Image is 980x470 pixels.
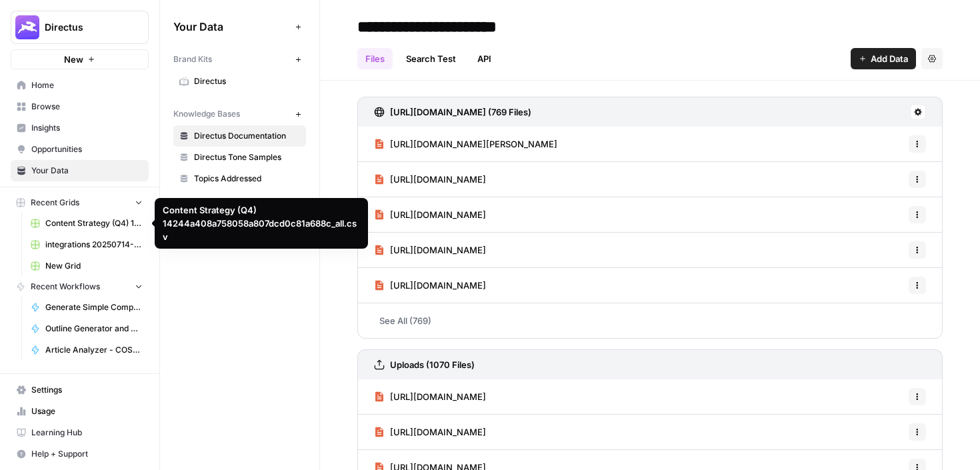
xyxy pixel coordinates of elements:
button: New [11,49,149,69]
span: Directus Tone Samples [194,151,300,163]
img: Directus Logo [15,15,39,39]
a: [URL][DOMAIN_NAME] [374,268,486,303]
span: Insights [31,122,143,134]
a: Topics Addressed [173,168,306,189]
a: Directus Tone Samples [173,147,306,168]
span: Knowledge Bases [173,108,240,120]
a: Directus Documentation [173,125,306,147]
span: [URL][DOMAIN_NAME] [390,173,486,186]
span: Usage [31,405,143,417]
a: Insights [11,117,149,139]
a: Uploads (1070 Files) [374,350,475,379]
span: Article Analyzer - COSTAR Prompt [45,344,143,356]
span: Directus [194,75,300,87]
a: [URL][DOMAIN_NAME] (769 Files) [374,97,531,127]
a: [URL][DOMAIN_NAME] [374,162,486,197]
button: Workspace: Directus [11,11,149,44]
a: [URL][DOMAIN_NAME] [374,415,486,449]
span: Your Data [173,19,290,35]
a: New Grid [25,255,149,277]
h3: [URL][DOMAIN_NAME] (769 Files) [390,105,531,119]
a: [URL][DOMAIN_NAME] [374,197,486,232]
span: Your Data [31,165,143,177]
a: Content Strategy (Q4) 14244a408a758058a807dcd0c81a688c_all.csv [25,213,149,234]
a: Opportunities [11,139,149,160]
a: Browse [11,96,149,117]
a: [URL][DOMAIN_NAME][PERSON_NAME] [374,127,557,161]
a: Search Test [398,48,464,69]
a: Home [11,75,149,96]
span: Generate Simple Company Content for SEO [45,301,143,313]
div: Content Strategy (Q4) 14244a408a758058a807dcd0c81a688c_all.csv [163,203,360,243]
span: Brand Kits [173,53,212,65]
span: Content Strategy (Q4) 14244a408a758058a807dcd0c81a688c_all.csv [45,217,143,229]
span: Outline Generator and Research Article [45,323,143,335]
span: Topics Addressed [194,173,300,185]
span: Recent Workflows [31,281,100,293]
span: [URL][DOMAIN_NAME][PERSON_NAME] [390,137,557,151]
span: Learning Hub [31,427,143,439]
span: Settings [31,384,143,396]
a: Article Analyzer - COSTAR Prompt [25,339,149,361]
span: Help + Support [31,448,143,460]
h3: Uploads (1070 Files) [390,358,475,371]
span: [URL][DOMAIN_NAME] [390,243,486,257]
a: [URL][DOMAIN_NAME] [374,379,486,414]
span: [URL][DOMAIN_NAME] [390,279,486,292]
span: [URL][DOMAIN_NAME] [390,425,486,439]
a: Your Data [11,160,149,181]
button: Recent Workflows [11,277,149,297]
span: [URL][DOMAIN_NAME] [390,208,486,221]
a: See All (769) [357,303,943,338]
span: New [64,53,83,66]
button: Help + Support [11,443,149,465]
a: Usage [11,401,149,422]
span: Home [31,79,143,91]
a: integrations 20250714-153813.csv [25,234,149,255]
span: Directus Documentation [194,130,300,142]
span: Directus [45,21,125,34]
a: Files [357,48,393,69]
button: Recent Grids [11,193,149,213]
span: Browse [31,101,143,113]
a: Generate Simple Company Content for SEO [25,297,149,318]
a: Outline Generator and Research Article [25,318,149,339]
span: [URL][DOMAIN_NAME] [390,390,486,403]
span: integrations 20250714-153813.csv [45,239,143,251]
span: New Grid [45,260,143,272]
span: Opportunities [31,143,143,155]
a: Directus [173,71,306,92]
a: [URL][DOMAIN_NAME] [374,233,486,267]
button: Add Data [851,48,916,69]
a: API [469,48,499,69]
span: Recent Grids [31,197,79,209]
a: Settings [11,379,149,401]
a: Learning Hub [11,422,149,443]
span: Add Data [871,52,908,65]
